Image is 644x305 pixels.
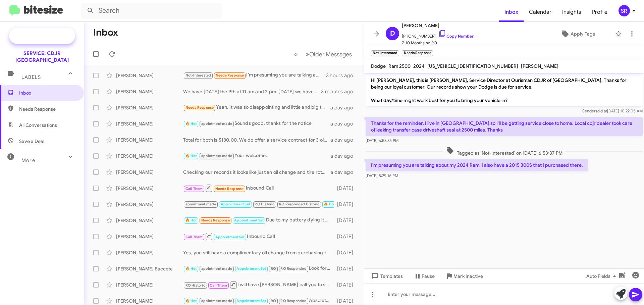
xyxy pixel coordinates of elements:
span: [PHONE_NUMBER] [402,30,474,40]
div: [PERSON_NAME] [116,282,183,288]
div: [DATE] [334,282,359,288]
div: Total for both is $180.00. We do offer a service contract for 3 oil changes and 3 tire rotations ... [183,137,330,143]
small: Needs Response [402,50,433,56]
div: a day ago [330,104,359,111]
a: Calendar [524,2,557,22]
div: [PERSON_NAME] [116,88,183,95]
a: Special Campaign [9,28,75,44]
span: RO Responded [280,299,306,303]
button: Mark Inactive [440,270,488,282]
span: Labels [21,74,41,80]
span: « [294,50,298,58]
div: [DATE] [334,217,359,224]
span: Auto Fields [586,270,619,282]
div: [PERSON_NAME] [116,104,183,111]
div: Inbound Call [183,184,334,192]
span: » [306,50,309,58]
span: Needs Response [215,187,244,191]
span: 7-10 Months no RO [402,40,474,46]
div: [DATE] [334,185,359,192]
div: [DATE] [334,249,359,256]
span: Dodge [371,63,386,69]
span: RO Responded [280,266,306,271]
span: Templates [370,270,403,282]
span: 2024 [413,63,425,69]
span: apointment made [201,154,232,158]
div: Due to my battery dying it seemed to have corrupted my uconnect device as well. [183,216,334,224]
span: [US_VEHICLE_IDENTIFICATION_NUMBER] [427,63,518,69]
span: [PERSON_NAME] [521,63,558,69]
button: Pause [408,270,440,282]
button: Previous [290,47,302,61]
a: Insights [557,2,587,22]
span: More [21,157,35,163]
span: Call Them [185,235,203,239]
div: I'm presuming you are talking about my 2024 Ram. I also have a 2015 300S that I purchased there. [183,71,324,79]
div: [PERSON_NAME] [116,201,183,208]
p: Hi [PERSON_NAME], this is [PERSON_NAME], Service Director at Ourisman CDJR of [GEOGRAPHIC_DATA]. ... [366,74,643,106]
span: Needs Response [201,218,230,222]
div: [PERSON_NAME] [116,120,183,127]
span: Appointment Set [236,299,266,303]
div: Yeah, it was so disappointing and little and big things. Like leaking fuel and the headlight was ... [183,104,330,111]
div: [DATE] [334,298,359,304]
span: Needs Response [185,105,214,110]
span: Call Them [210,283,227,288]
p: I'm presuming you are talking about my 2024 Ram. I also have a 2015 300S that I purchased there. [366,159,588,171]
div: SR [619,5,630,16]
div: Yes, you still have a complimentary oil change from purchasing the vehicle. [183,249,334,256]
button: Apply Tags [543,28,612,40]
div: [PERSON_NAME] [116,217,183,224]
button: SR [613,5,637,16]
span: Appointment Set [221,202,250,206]
span: Appointment Set [215,235,245,239]
div: [DATE] [334,265,359,272]
div: 13 hours ago [324,72,359,79]
span: 🔥 Hot [185,266,197,271]
span: RO [271,266,276,271]
div: Checking our records it looks like just an oil change and tire rotation. You do have a service co... [183,169,330,175]
div: [PERSON_NAME] [116,137,183,143]
div: a day ago [330,169,359,175]
small: Not-Interested [371,50,399,56]
div: [DATE] [334,233,359,240]
span: RO Historic [255,202,274,206]
span: Ram 2500 [388,63,411,69]
span: D [390,28,395,39]
span: RO Historic [185,283,205,288]
div: a day ago [330,153,359,159]
button: Templates [364,270,408,282]
div: Inbound Call [183,232,334,241]
div: [PERSON_NAME] [116,249,183,256]
span: 🔥 Hot [185,299,197,303]
span: Apply Tags [571,28,595,40]
div: [PERSON_NAME] [116,233,183,240]
div: a day ago [330,137,359,143]
div: Sounds good, thanks for the notice [183,120,330,128]
span: Inbox [19,90,76,96]
span: 🔥 Hot [185,154,197,158]
span: [DATE] 8:29:16 PM [366,173,398,178]
span: apointment made [185,202,216,206]
span: Needs Response [216,73,244,78]
div: [PERSON_NAME] [116,169,183,175]
a: Copy Number [438,34,474,39]
div: [PERSON_NAME] [116,298,183,304]
span: apointment made [201,121,232,126]
span: Not-Interested [185,73,211,78]
span: apointment made [201,266,232,271]
span: Pause [422,270,435,282]
div: [PERSON_NAME] [116,72,183,79]
span: Special Campaign [29,33,70,39]
a: Inbox [499,2,524,22]
button: Next [302,47,356,61]
div: [DATE] [334,201,359,208]
span: 🔥 Hot [185,121,197,126]
span: apointment made [201,299,232,303]
span: Call Them [185,187,203,191]
span: 🔥 Hot [185,218,197,222]
span: Mark Inactive [453,270,483,282]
